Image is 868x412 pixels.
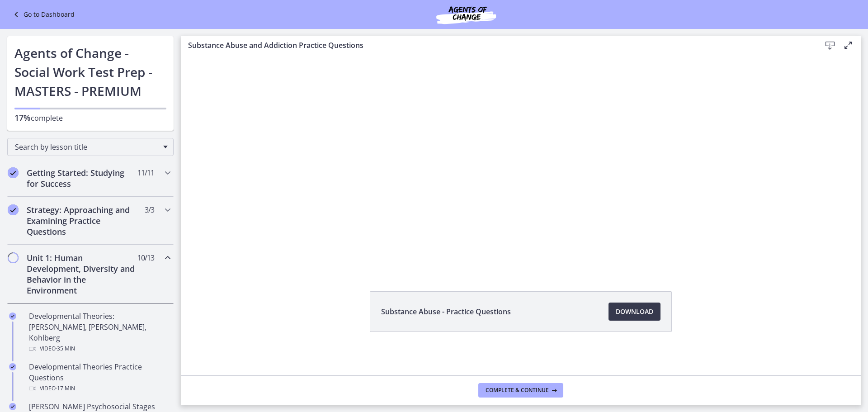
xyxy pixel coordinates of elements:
[486,387,549,394] span: Complete & continue
[27,167,137,189] h2: Getting Started: Studying for Success
[14,43,166,100] h1: Agents of Change - Social Work Test Prep - MASTERS - PREMIUM
[609,303,660,321] a: Download
[145,204,154,215] span: 3 / 3
[137,167,154,178] span: 11 / 11
[27,204,137,237] h2: Strategy: Approaching and Examining Practice Questions
[29,311,170,354] div: Developmental Theories: [PERSON_NAME], [PERSON_NAME], Kohlberg
[181,16,861,270] iframe: Video Lesson
[29,343,170,354] div: Video
[9,363,16,370] i: Completed
[478,383,563,398] button: Complete & continue
[29,361,170,394] div: Developmental Theories Practice Questions
[7,138,174,156] div: Search by lesson title
[188,40,807,51] h3: Substance Abuse and Addiction Practice Questions
[11,9,75,20] a: Go to Dashboard
[9,403,16,410] i: Completed
[14,112,31,123] span: 17%
[14,112,166,123] p: complete
[8,204,19,215] i: Completed
[412,4,520,25] img: Agents of Change Social Work Test Prep
[56,383,75,394] span: · 17 min
[137,252,154,263] span: 10 / 13
[56,343,75,354] span: · 35 min
[9,313,16,320] i: Completed
[8,167,19,178] i: Completed
[27,252,137,296] h2: Unit 1: Human Development, Diversity and Behavior in the Environment
[616,306,653,317] span: Download
[29,383,170,394] div: Video
[15,142,159,152] span: Search by lesson title
[381,306,511,317] span: Substance Abuse - Practice Questions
